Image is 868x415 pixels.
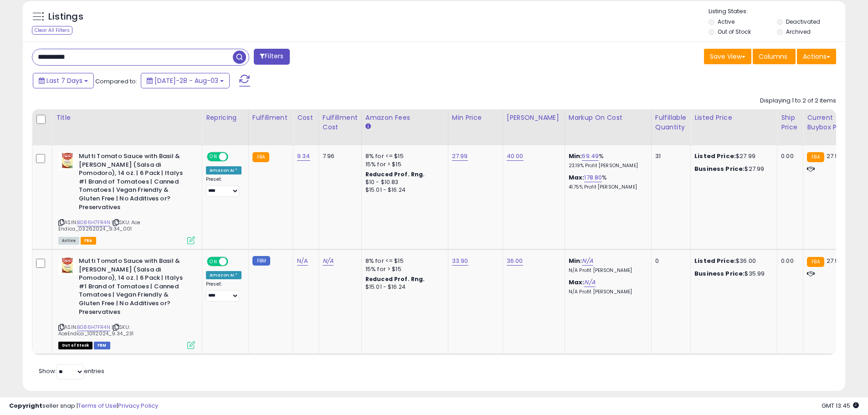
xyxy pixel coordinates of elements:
a: B086H7FR4N [77,219,110,226]
img: 51b0W2RUwrL._SL40_.jpg [58,257,77,275]
span: 2025-08-11 13:45 GMT [822,401,859,410]
span: Columns [759,52,787,61]
div: 7.96 [323,152,354,160]
span: OFF [227,258,241,266]
span: Last 7 Days [46,76,82,85]
h5: Listings [48,10,83,23]
div: Cost [297,113,315,123]
div: $15.01 - $16.24 [365,186,441,194]
div: [PERSON_NAME] [507,113,561,123]
div: 8% for <= $15 [365,257,441,265]
span: Compared to: [95,77,137,86]
div: ASIN: [58,152,195,243]
span: 27.99 [827,152,842,160]
strong: Copyright [9,401,42,410]
span: FBA [81,237,96,245]
div: Fulfillable Quantity [655,113,687,132]
a: N/A [584,278,595,287]
a: 178.80 [584,173,602,182]
span: | SKU: Ace Endica_03262024_9.34_001 [58,219,140,232]
div: Preset: [206,281,241,302]
small: FBA [252,152,269,162]
div: 31 [655,152,683,160]
span: ON [208,258,219,266]
b: Reduced Prof. Rng. [365,170,425,178]
a: Privacy Policy [118,401,158,410]
div: Current Buybox Price [807,113,854,132]
div: seller snap | | [9,402,158,410]
div: $27.99 [694,165,770,173]
div: 15% for > $15 [365,160,441,169]
small: Amazon Fees. [365,123,371,131]
a: 40.00 [507,152,524,161]
span: [DATE]-28 - Aug-03 [154,76,218,85]
div: % [569,152,644,169]
label: Active [718,18,734,26]
div: 0 [655,257,683,265]
div: ASIN: [58,257,195,348]
span: FBM [94,342,110,349]
div: $35.99 [694,270,770,278]
div: 0.00 [781,152,796,160]
button: Filters [254,49,289,65]
span: 27.99 [827,256,842,265]
div: Ship Price [781,113,799,132]
div: Amazon AI * [206,166,241,174]
span: | SKU: AceEndica_10112024_9.34_231 [58,323,134,337]
div: Fulfillment [252,113,289,123]
b: Min: [569,256,582,265]
div: $27.99 [694,152,770,160]
a: N/A [582,256,593,266]
div: Amazon Fees [365,113,444,123]
p: N/A Profit [PERSON_NAME] [569,267,644,274]
b: Reduced Prof. Rng. [365,275,425,283]
div: Preset: [206,176,241,197]
b: Min: [569,152,582,160]
b: Listed Price: [694,256,736,265]
div: Fulfillment Cost [323,113,358,132]
div: 15% for > $15 [365,265,441,273]
div: Clear All Filters [32,26,72,35]
div: $15.01 - $16.24 [365,283,441,291]
div: Markup on Cost [569,113,647,123]
span: All listings currently available for purchase on Amazon [58,237,79,245]
a: N/A [297,256,308,266]
b: Listed Price: [694,152,736,160]
div: Title [56,113,198,123]
div: Min Price [452,113,499,123]
b: Business Price: [694,164,745,173]
div: 0.00 [781,257,796,265]
p: N/A Profit [PERSON_NAME] [569,289,644,295]
b: Max: [569,173,585,182]
label: Deactivated [786,18,820,26]
span: Show: entries [39,367,104,375]
button: Columns [753,49,796,64]
div: Listed Price [694,113,773,123]
small: FBA [807,257,824,267]
a: Terms of Use [78,401,117,410]
span: All listings that are currently out of stock and unavailable for purchase on Amazon [58,342,92,349]
button: [DATE]-28 - Aug-03 [141,73,230,88]
a: 9.34 [297,152,310,161]
button: Last 7 Days [33,73,94,88]
a: 33.90 [452,256,468,266]
label: Archived [786,28,811,36]
div: Amazon AI * [206,271,241,279]
b: Mutti Tomato Sauce with Basil & [PERSON_NAME] (Salsa di Pomodoro), 14 oz. | 6 Pack | Italys #1 Br... [79,257,190,318]
a: 36.00 [507,256,523,266]
a: 69.49 [582,152,599,161]
b: Business Price: [694,269,745,278]
small: FBM [252,256,270,266]
button: Actions [797,49,836,64]
b: Mutti Tomato Sauce with Basil & [PERSON_NAME] (Salsa di Pomodoro), 14 oz. | 6 Pack | Italys #1 Br... [79,152,190,214]
span: ON [208,153,219,161]
div: 8% for <= $15 [365,152,441,160]
img: 51b0W2RUwrL._SL40_.jpg [58,152,77,170]
label: Out of Stock [718,28,751,36]
th: The percentage added to the cost of goods (COGS) that forms the calculator for Min & Max prices. [565,109,651,145]
div: Repricing [206,113,245,123]
span: OFF [227,153,241,161]
p: 23.19% Profit [PERSON_NAME] [569,163,644,169]
small: FBA [807,152,824,162]
div: Displaying 1 to 2 of 2 items [760,97,836,105]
